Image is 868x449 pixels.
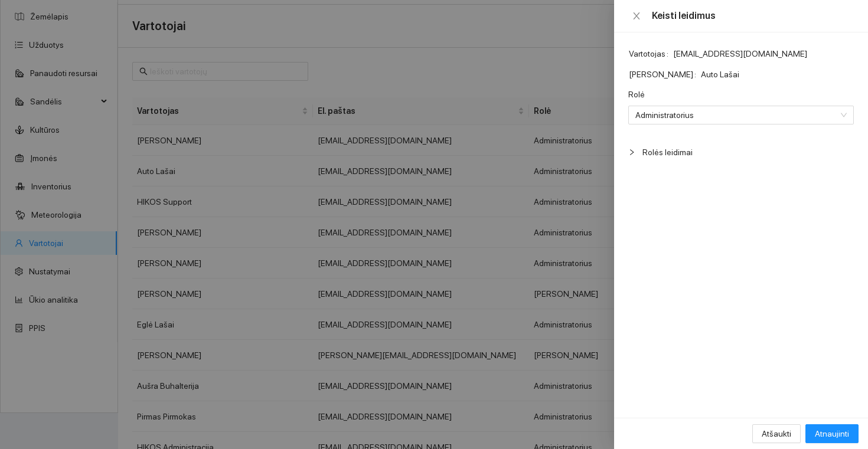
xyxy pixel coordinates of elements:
span: Vartotojas [629,47,673,60]
span: Atnaujinti [815,427,849,440]
button: Atšaukti [752,424,801,443]
div: Rolės leidimai [619,139,863,166]
span: Rolės leidimai [642,146,854,159]
span: [PERSON_NAME] [629,68,701,81]
span: Administratorius [635,106,812,124]
span: Atšaukti [762,427,791,440]
span: [EMAIL_ADDRESS][DOMAIN_NAME] [673,47,853,60]
span: right [628,149,635,156]
span: close [632,11,641,21]
span: Auto Lašai [701,68,853,81]
label: Rolė [628,89,645,101]
button: Close [628,11,645,22]
div: Keisti leidimus [652,9,854,22]
button: Atnaujinti [805,424,859,443]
